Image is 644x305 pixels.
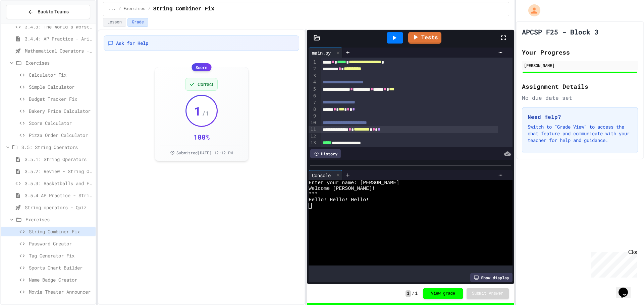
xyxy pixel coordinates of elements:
div: History [310,149,341,158]
span: Simple Calculator [29,83,93,90]
button: Grade [127,18,148,27]
span: 3.4.3: The World's Worst Farmers Market [25,23,93,30]
h2: Your Progress [522,48,638,57]
span: Welcome [PERSON_NAME]! [309,186,375,192]
span: / [412,291,415,296]
div: 14 [309,147,317,153]
span: / [118,6,121,12]
iframe: chat widget [588,249,637,278]
div: 7 [309,99,317,106]
div: Show display [470,273,513,282]
div: Chat with us now!Close [3,3,46,43]
button: View grade [423,288,463,299]
div: 100 % [194,132,210,142]
span: Mathematical Operators - Quiz [25,47,93,54]
span: 3.5.2: Review - String Operators [25,168,93,175]
span: Bakery Price Calculator [29,107,93,115]
div: Console [309,172,334,179]
span: 1 [406,290,411,297]
span: String operators - Quiz [25,204,93,211]
span: String Combiner Fix [153,5,214,13]
span: Budget Tracker Fix [29,95,93,102]
span: Correct [198,81,213,88]
div: main.py [309,49,334,56]
span: Ask for Help [116,40,148,47]
div: My Account [521,3,542,18]
span: / 1 [202,108,209,118]
span: Password Creator [29,240,93,247]
span: 3.5.3: Basketballs and Footballs [25,180,93,187]
div: Console [309,170,342,180]
span: 3.5.4 AP Practice - String Manipulation [25,192,93,199]
span: Hello! Hello! Hello! [309,197,369,203]
div: Score [192,63,211,71]
a: Tests [408,32,441,44]
span: Pizza Order Calculator [29,132,93,139]
button: Lesson [103,18,126,27]
div: 12 [309,133,317,140]
span: Name Badge Creator [29,276,93,283]
div: 9 [309,113,317,120]
div: 6 [309,93,317,99]
span: Calculator Fix [29,71,93,78]
span: Exercises [25,59,93,66]
div: 13 [309,140,317,146]
div: 3 [309,73,317,79]
div: 1 [309,59,317,66]
span: Exercises [124,6,146,12]
span: 1 [415,291,418,296]
span: Submit Answer [472,291,503,296]
span: String Combiner Fix [29,228,93,235]
span: Back to Teams [38,8,69,15]
h1: APCSP F25 - Block 3 [522,27,598,36]
div: main.py [309,48,342,58]
button: Back to Teams [6,5,90,19]
h2: Assignment Details [522,82,638,91]
div: 10 [309,120,317,126]
p: Switch to "Grade View" to access the chat feature and communicate with your teacher for help and ... [528,124,632,144]
div: 4 [309,79,317,86]
span: 3.5.1: String Operators [25,156,93,163]
h3: Need Help? [528,113,632,121]
div: No due date set [522,94,638,102]
div: 11 [309,126,317,133]
span: Movie Theater Announcer [29,288,93,295]
div: [PERSON_NAME] [524,62,636,68]
div: 8 [309,106,317,113]
span: / [148,6,150,12]
iframe: chat widget [616,278,637,298]
span: 1 [194,104,201,118]
span: Score Calculator [29,120,93,127]
span: Submitted [DATE] 12:12 PM [176,150,233,155]
span: Enter your name: [PERSON_NAME] [309,180,399,186]
span: Tag Generator Fix [29,252,93,259]
span: ... [109,6,116,12]
button: Submit Answer [467,288,509,299]
span: Sports Chant Builder [29,264,93,271]
div: 5 [309,86,317,93]
span: Exercises [25,216,93,223]
span: 3.4.4: AP Practice - Arithmetic Operators [25,35,93,42]
span: 3.5: String Operators [21,144,93,151]
div: 2 [309,66,317,72]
